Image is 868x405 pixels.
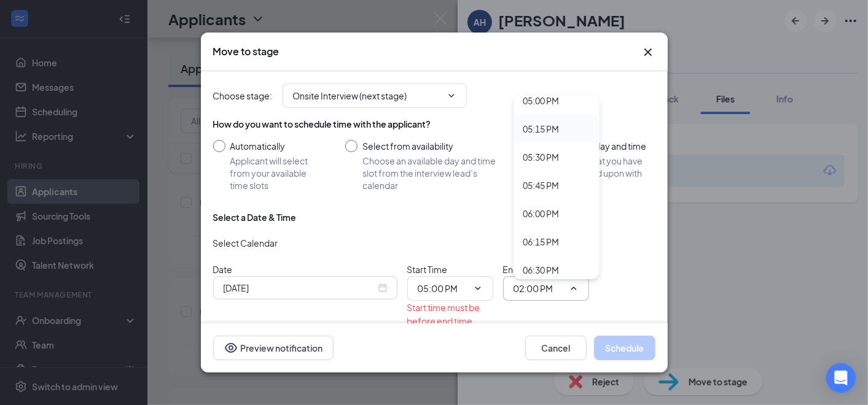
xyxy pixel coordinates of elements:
div: How do you want to schedule time with the applicant? [213,118,655,130]
div: 06:30 PM [523,263,560,277]
div: 06:00 PM [523,207,560,220]
div: Select a Date & Time [213,211,297,223]
svg: ChevronUp [569,283,579,293]
div: 05:30 PM [523,150,560,164]
div: Start time must be before end time [407,301,493,328]
h3: Move to stage [213,45,280,58]
span: Choose stage : [213,89,273,102]
div: Open Intercom Messenger [826,363,856,393]
button: Schedule [594,336,655,360]
button: Cancel [525,336,587,360]
button: Preview notificationEye [213,336,334,360]
div: 05:45 PM [523,179,560,192]
button: Close [641,45,655,60]
svg: Eye [224,341,238,355]
span: Start Time [407,264,448,275]
input: End time [514,282,564,295]
input: Start time [418,282,468,295]
svg: Cross [641,45,655,60]
span: End Time [503,264,540,275]
svg: ChevronDown [447,91,456,101]
svg: ChevronDown [473,283,483,293]
div: 06:15 PM [523,235,560,249]
span: Date [213,264,233,275]
div: 05:00 PM [523,94,560,107]
span: Select Calendar [213,237,278,249]
input: Sep 15, 2025 [224,281,376,295]
div: 05:15 PM [523,122,560,136]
